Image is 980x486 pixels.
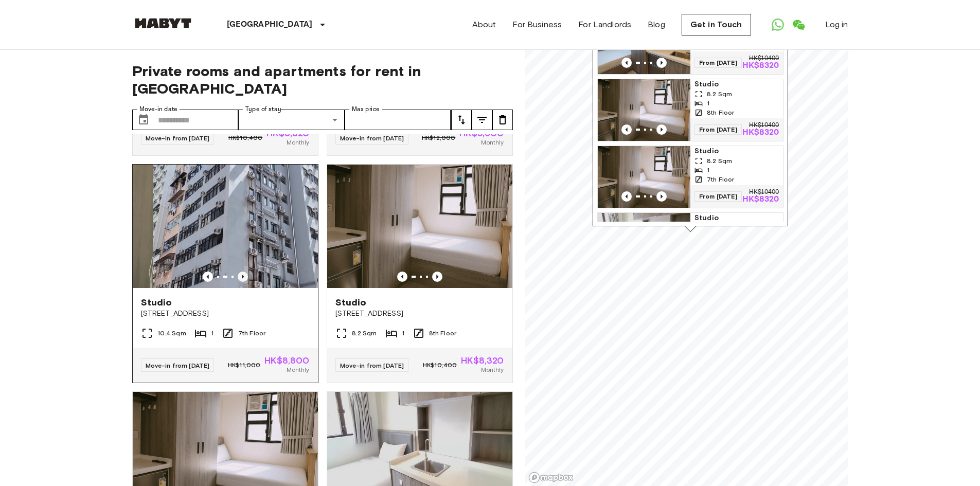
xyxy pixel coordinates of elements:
span: Studio [141,296,172,309]
span: HK$10,400 [228,133,262,142]
button: Previous image [621,191,632,202]
p: HK$8320 [742,195,778,204]
button: Choose date [133,110,154,130]
span: Monthly [287,138,309,147]
span: From [DATE] [694,191,742,202]
span: 7th Floor [707,175,734,184]
span: HK$8,320 [461,356,504,365]
span: 1 [211,329,213,338]
span: 7th Floor [238,329,265,338]
label: Type of stay [245,105,281,114]
img: Marketing picture of unit HK-01-067-044-01 [153,165,338,288]
button: Previous image [432,272,442,282]
img: Marketing picture of unit HK-01-067-052-01 [598,79,690,141]
button: Previous image [621,124,632,135]
a: Open WeChat [788,14,809,35]
a: Blog [648,19,665,31]
a: Marketing picture of unit HK-01-067-052-01Previous imagePrevious imageStudio[STREET_ADDRESS]8.2 S... [327,164,513,383]
span: 1 [402,329,404,338]
p: HK$10400 [749,122,779,129]
button: Previous image [656,191,667,202]
img: Habyt [132,18,194,28]
label: Max price [352,105,380,114]
a: Get in Touch [682,14,751,35]
span: 8th Floor [707,108,734,117]
p: HK$8320 [742,62,778,70]
label: Move-in date [139,105,177,114]
img: Marketing picture of unit HK-01-067-052-01 [327,165,512,288]
button: tune [472,110,492,130]
a: For Business [512,19,562,31]
a: Open WhatsApp [768,14,788,35]
a: Marketing picture of unit HK-01-067-044-01Marketing picture of unit HK-01-067-044-01Previous imag... [132,164,318,383]
button: Previous image [238,272,248,282]
span: Monthly [287,365,309,374]
span: 8th Floor [429,329,456,338]
span: Move-in from [DATE] [340,362,404,369]
p: [GEOGRAPHIC_DATA] [227,19,313,31]
a: Mapbox logo [528,472,574,483]
a: For Landlords [578,19,631,31]
p: HK$10400 [749,56,779,62]
span: Private rooms and apartments for rent in [GEOGRAPHIC_DATA] [132,62,513,97]
span: Studio [694,146,779,156]
span: Studio [694,79,779,89]
span: [STREET_ADDRESS] [335,309,504,319]
span: 1 [707,99,709,108]
button: tune [492,110,513,130]
span: Studio [335,296,367,309]
button: Previous image [397,272,407,282]
span: HK$8,320 [266,129,309,138]
span: HK$10,400 [423,361,457,370]
span: 8.2 Sqm [352,329,377,338]
a: Marketing picture of unit HK-01-067-045-01Previous imagePrevious imageStudio7.8 Sqm17th FloorFrom... [597,212,783,275]
button: Previous image [621,58,632,68]
span: Studio [694,213,779,223]
span: HK$11,000 [228,361,260,370]
span: Move-in from [DATE] [146,134,210,142]
button: Previous image [203,272,213,282]
button: tune [451,110,472,130]
p: HK$10400 [749,189,779,195]
p: HK$8320 [742,129,778,137]
button: Previous image [656,58,667,68]
a: About [472,19,496,31]
span: From [DATE] [694,124,742,135]
span: 1 [707,166,709,175]
span: From [DATE] [694,58,742,68]
span: HK$8,800 [264,356,309,365]
img: Marketing picture of unit HK-01-067-045-01 [598,213,690,275]
span: 10.4 Sqm [157,329,186,338]
span: Monthly [481,138,504,147]
span: [STREET_ADDRESS] [141,309,310,319]
a: Marketing picture of unit HK-01-067-043-01Previous imagePrevious imageStudio8.2 Sqm17th FloorFrom... [597,146,783,208]
button: Previous image [656,124,667,135]
span: 8.2 Sqm [707,89,732,99]
img: Marketing picture of unit HK-01-067-043-01 [598,146,690,208]
a: Marketing picture of unit HK-01-067-052-01Previous imagePrevious imageStudio8.2 Sqm18th FloorFrom... [597,79,783,141]
a: Log in [825,19,848,31]
span: HK$12,000 [422,133,455,142]
span: Move-in from [DATE] [340,134,404,142]
span: 8.2 Sqm [707,156,732,166]
span: Move-in from [DATE] [146,362,210,369]
span: HK$9,600 [459,129,504,138]
span: Monthly [481,365,504,374]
